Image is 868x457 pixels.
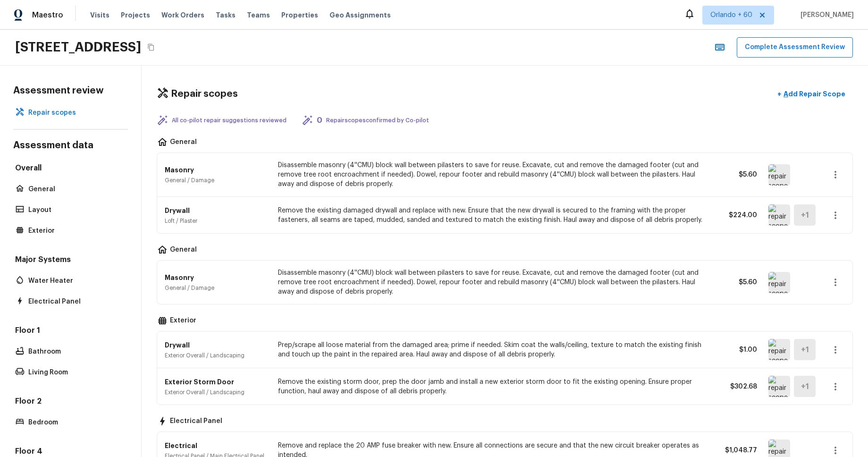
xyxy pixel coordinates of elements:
p: Remove the existing damaged drywall and replace with new. Ensure that the new drywall is secured ... [278,206,703,225]
p: Remove the existing storm door, prep the door jamb and install a new exterior storm door to fit t... [278,377,703,396]
p: $1.00 [715,345,757,355]
p: Exterior [170,316,196,327]
h4: Assessment data [13,139,128,153]
p: Living Room [28,368,122,377]
span: Work Orders [161,10,204,20]
p: $1,048.77 [715,446,757,455]
p: Add Repair Scope [782,89,845,99]
h5: + 1 [801,210,809,220]
p: General [170,137,197,149]
h5: + 1 [801,381,809,392]
p: $5.60 [715,278,757,287]
span: Teams [247,10,270,20]
p: $302.68 [715,382,757,391]
button: Complete Assessment Review [737,37,853,58]
img: repair scope asset [768,339,790,360]
span: Maestro [32,10,63,20]
p: Loft / Plaster [165,217,197,225]
button: +Add Repair Scope [770,85,853,104]
p: General / Damage [165,284,214,292]
span: Orlando + 60 [710,10,752,20]
p: Electrical [165,441,264,450]
p: General [170,245,197,256]
p: Exterior Overall / Landscaping [165,389,244,396]
p: Prep/scrape all loose material from the damaged area; prime if needed. Skim coat the walls/ceilin... [278,340,703,359]
p: Masonry [165,165,214,175]
p: Drywall [165,206,197,215]
p: Exterior [28,226,122,236]
p: Disassemble masonry (4''CMU) block wall between pilasters to save for reuse. Excavate, cut and re... [278,161,703,189]
p: Exterior Overall / Landscaping [165,352,244,359]
p: Electrical Panel [170,416,222,428]
p: All co-pilot repair suggestions reviewed [172,117,287,124]
p: General / Damage [165,177,214,184]
img: repair scope asset [768,204,790,226]
p: Electrical Panel [28,297,122,306]
h5: Major Systems [13,254,128,267]
h5: Floor 1 [13,325,128,338]
img: repair scope asset [768,376,790,397]
p: Layout [28,205,122,215]
p: Drywall [165,340,244,350]
p: $224.00 [715,211,757,220]
h5: + 1 [801,345,809,355]
p: Exterior Storm Door [165,377,244,387]
p: $5.60 [715,170,757,179]
p: Bedroom [28,418,122,427]
p: Masonry [165,273,214,282]
p: Bathroom [28,347,122,356]
h5: Overall [13,163,128,175]
span: Visits [90,10,110,20]
span: [PERSON_NAME] [797,10,854,20]
p: General [28,185,122,194]
img: repair scope asset [768,272,790,293]
span: Properties [281,10,318,20]
h5: Floor 2 [13,396,128,408]
span: Projects [121,10,150,20]
button: Copy Address [145,41,157,53]
h2: [STREET_ADDRESS] [15,39,141,56]
p: Repair scopes confirmed by Co-pilot [326,117,429,124]
span: Geo Assignments [329,10,391,20]
p: Disassemble masonry (4''CMU) block wall between pilasters to save for reuse. Excavate, cut and re... [278,268,703,296]
span: Tasks [216,12,236,18]
h4: Repair scopes [171,88,238,100]
h4: Assessment review [13,85,128,97]
h5: 0 [317,115,322,126]
p: Water Heater [28,276,122,286]
p: Repair scopes [28,108,122,118]
img: repair scope asset [768,164,790,186]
